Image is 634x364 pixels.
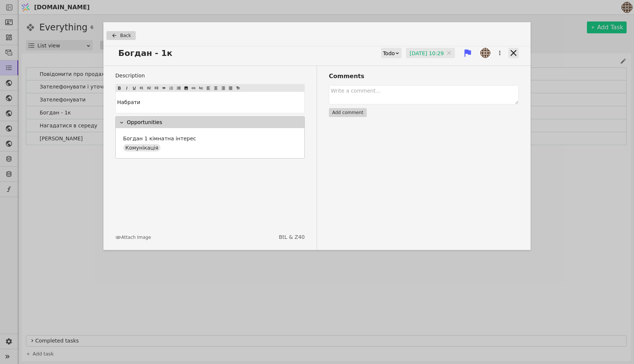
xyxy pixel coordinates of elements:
[480,48,491,58] img: an
[115,72,305,80] label: Description
[115,47,180,59] span: Богдан - 1к
[383,48,395,59] div: Todo
[120,32,131,39] span: Back
[115,234,151,241] button: Attach Image
[279,233,305,241] a: BtL & Z40
[123,135,196,143] p: Богдан 1 кімнатна інтерес
[329,108,367,117] button: Add comment
[447,51,451,55] svg: close
[447,49,451,57] span: Clear
[127,118,162,126] p: Opportunities
[329,72,519,81] h3: Comments
[117,99,140,105] span: Набрати
[123,144,161,151] div: Комунікація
